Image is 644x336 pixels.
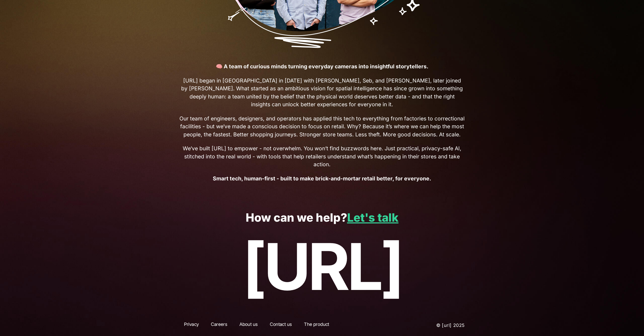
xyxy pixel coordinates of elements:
a: Privacy [179,321,203,330]
strong: Smart tech, human-first - built to make brick-and-mortar retail better, for everyone. [213,175,431,182]
p: © [URL] 2025 [393,321,465,330]
a: Careers [206,321,232,330]
a: The product [299,321,334,330]
strong: 🧠 A team of curious minds turning everyday cameras into insightful storytellers. [216,63,428,70]
span: [URL] began in [GEOGRAPHIC_DATA] in [DATE] with [PERSON_NAME], Seb, and [PERSON_NAME], later join... [179,77,465,109]
a: About us [235,321,262,330]
p: How can we help? [37,211,608,224]
span: Our team of engineers, designers, and operators has applied this tech to everything from factorie... [179,115,465,139]
span: We’ve built [URL] to empower - not overwhelm. You won’t find buzzwords here. Just practical, priv... [179,144,465,169]
a: Contact us [265,321,296,330]
p: [URL] [37,230,608,303]
a: Let's talk [347,211,399,224]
